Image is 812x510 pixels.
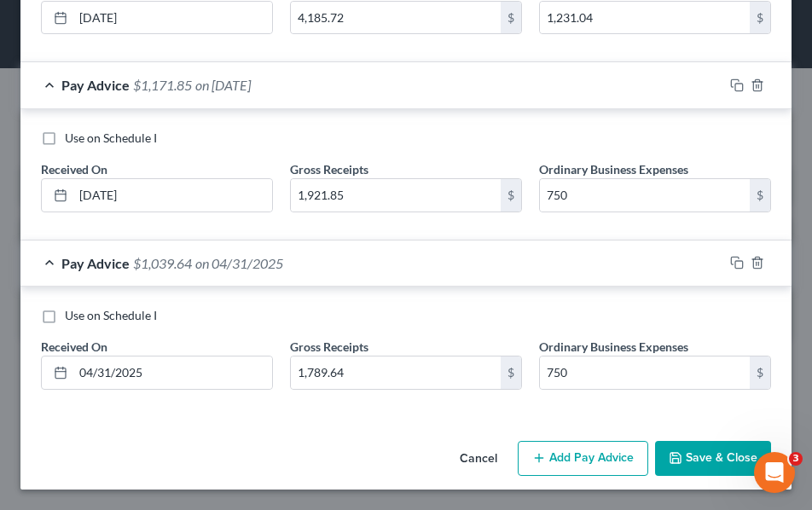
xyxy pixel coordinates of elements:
label: Ordinary Business Expenses [539,338,688,356]
span: Received On [41,339,107,354]
div: $ [750,179,770,212]
div: $ [750,2,770,34]
div: $ [501,356,521,389]
label: Ordinary Business Expenses [539,160,688,178]
label: Gross Receipts [290,338,368,356]
span: on 04/31/2025 [195,255,283,271]
iframe: Intercom live chat [754,452,795,493]
span: on [DATE] [195,77,251,93]
label: Gross Receipts [290,160,368,178]
input: 0.00 [540,179,750,212]
span: Pay Advice [61,255,130,271]
span: Received On [41,162,107,177]
span: Pay Advice [61,77,130,93]
button: Add Pay Advice [518,441,648,477]
span: $1,171.85 [133,77,192,93]
span: Use on Schedule I [65,308,157,322]
div: $ [501,2,521,34]
button: Cancel [446,443,511,477]
input: MM/DD/YYYY [73,179,272,212]
span: 3 [789,452,803,466]
div: $ [750,356,770,389]
input: 0.00 [540,356,750,389]
input: MM/DD/YYYY [73,356,272,389]
span: $1,039.64 [133,255,192,271]
input: 0.00 [291,356,501,389]
input: 0.00 [291,179,501,212]
input: 0.00 [540,2,750,34]
input: 0.00 [291,2,501,34]
div: $ [501,179,521,212]
button: Save & Close [655,441,771,477]
input: MM/DD/YYYY [73,2,272,34]
span: Use on Schedule I [65,130,157,145]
